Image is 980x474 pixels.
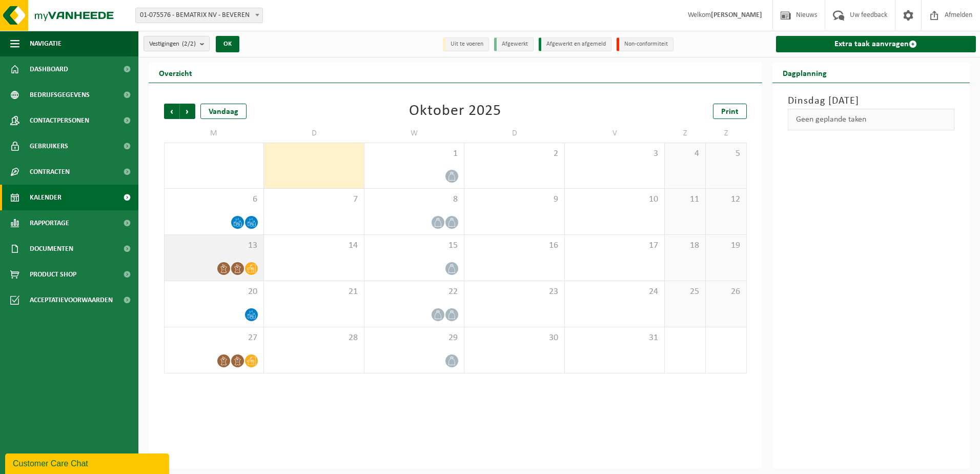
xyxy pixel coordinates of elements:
td: Z [665,124,706,143]
span: Gebruikers [30,133,68,159]
span: Bedrijfsgegevens [30,82,90,108]
span: Kalender [30,185,62,210]
span: Vorige [164,104,179,119]
span: 29 [370,332,459,344]
button: OK [216,36,239,52]
span: Documenten [30,236,73,262]
td: Z [706,124,747,143]
span: 28 [269,332,358,344]
div: Geen geplande taken [788,109,955,130]
span: 16 [469,240,559,251]
a: Print [713,104,747,119]
h2: Dagplanning [772,63,837,83]
span: Product Shop [30,262,76,287]
count: (2/2) [182,41,196,47]
iframe: chat widget [5,451,171,474]
div: Vandaag [200,104,247,119]
span: 14 [269,240,358,251]
span: 11 [670,194,700,205]
span: 13 [170,240,258,251]
li: Afgewerkt [494,37,534,51]
span: Acceptatievoorwaarden [30,287,113,313]
span: 17 [570,240,659,251]
span: 8 [370,194,459,205]
span: 2 [469,148,559,160]
span: 15 [370,240,459,251]
span: Volgende [180,104,195,119]
span: 30 [469,332,559,344]
button: Vestigingen(2/2) [144,36,210,51]
span: 4 [670,148,700,160]
h2: Overzicht [149,63,202,83]
span: Contactpersonen [30,108,89,133]
td: D [264,124,364,143]
span: Contracten [30,159,70,185]
span: 23 [469,286,559,298]
td: D [464,124,564,143]
span: Rapportage [30,210,69,236]
td: M [164,124,264,143]
span: 18 [670,240,700,251]
strong: [PERSON_NAME] [711,11,762,19]
span: 26 [711,286,741,298]
span: 12 [711,194,741,205]
span: Print [721,108,739,116]
span: 21 [269,286,358,298]
span: 3 [570,148,659,160]
span: Navigatie [30,31,62,56]
span: 5 [711,148,741,160]
span: Vestigingen [149,36,196,52]
span: 6 [170,194,258,205]
span: 7 [269,194,358,205]
span: Dashboard [30,56,68,82]
a: Extra taak aanvragen [776,36,976,52]
span: 24 [570,286,659,298]
span: 31 [570,332,659,344]
td: W [364,124,464,143]
div: Oktober 2025 [409,104,501,119]
span: 1 [370,148,459,160]
span: 20 [170,286,258,298]
span: 22 [370,286,459,298]
span: 01-075576 - BEMATRIX NV - BEVEREN [135,8,263,23]
span: 25 [670,286,700,298]
span: 01-075576 - BEMATRIX NV - BEVEREN [136,8,262,23]
span: 9 [469,194,559,205]
li: Afgewerkt en afgemeld [539,37,611,51]
span: 27 [170,332,258,344]
span: 10 [570,194,659,205]
li: Non-conformiteit [617,37,673,51]
li: Uit te voeren [443,37,489,51]
td: V [565,124,665,143]
h3: Dinsdag [DATE] [788,93,955,109]
span: 19 [711,240,741,251]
